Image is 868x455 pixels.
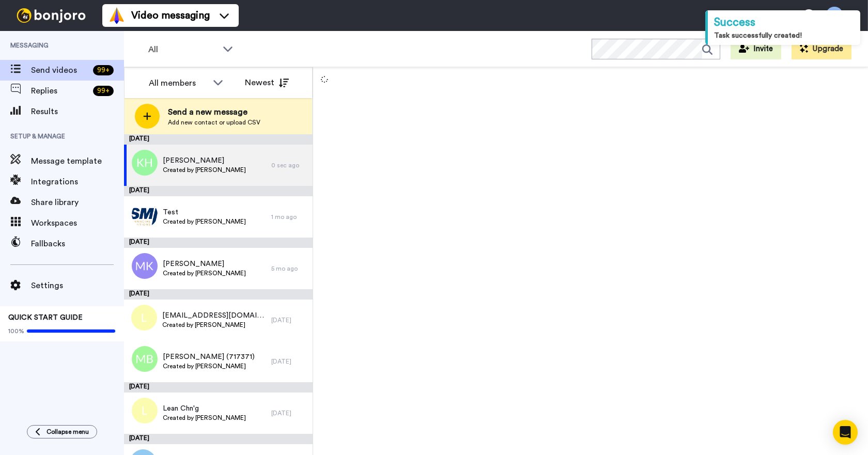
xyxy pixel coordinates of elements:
span: Workspaces [31,217,124,229]
span: [PERSON_NAME] (717371) [163,352,255,362]
span: Send a new message [168,106,260,118]
div: Open Intercom Messenger [833,420,858,445]
div: 0 sec ago [271,161,307,169]
span: [PERSON_NAME] [163,259,246,269]
div: [DATE] [124,382,313,393]
div: [DATE] [124,289,313,300]
span: Fallbacks [31,238,124,250]
div: 5 mo ago [271,264,307,273]
div: 99 + [93,86,114,96]
span: Results [31,105,124,118]
span: All [148,43,218,56]
button: Invite [731,39,781,59]
img: mb.png [132,346,158,372]
div: 99 + [93,65,114,75]
span: Created by [PERSON_NAME] [162,321,266,329]
button: Collapse menu [27,425,97,438]
div: [DATE] [271,357,307,366]
img: 876e5661-56d2-4529-857c-d65c73dd001b.png [132,201,158,227]
span: Created by [PERSON_NAME] [163,269,246,277]
span: Test [163,207,246,217]
span: Integrations [31,176,124,188]
span: Created by [PERSON_NAME] [163,166,246,174]
img: l.png [131,305,157,331]
span: [EMAIL_ADDRESS][DOMAIN_NAME] [162,310,266,321]
div: [DATE] [271,409,307,417]
div: [DATE] [124,434,313,444]
div: Success [714,14,854,30]
div: 1 mo ago [271,213,307,221]
span: Settings [31,279,124,292]
span: Created by [PERSON_NAME] [163,414,246,422]
span: Created by [PERSON_NAME] [163,362,255,370]
img: l.png [132,398,158,423]
div: [DATE] [124,134,313,145]
button: Newest [237,72,297,93]
span: Message template [31,155,124,167]
img: kh.png [132,150,158,176]
span: QUICK START GUIDE [8,314,83,321]
img: mk.png [132,253,158,279]
span: [PERSON_NAME] [163,155,246,166]
span: Share library [31,196,124,209]
div: [DATE] [124,186,313,196]
div: [DATE] [271,316,307,324]
div: Task successfully created! [714,30,854,41]
span: Lean Chn'g [163,403,246,414]
span: Replies [31,85,89,97]
span: Video messaging [131,8,210,23]
div: All members [149,77,208,89]
img: bj-logo-header-white.svg [12,8,90,23]
span: 100% [8,327,24,335]
div: [DATE] [124,238,313,248]
span: Collapse menu [47,428,89,436]
span: Send videos [31,64,89,76]
span: Created by [PERSON_NAME] [163,217,246,226]
img: vm-color.svg [109,7,125,24]
button: Upgrade [792,39,851,59]
span: Add new contact or upload CSV [168,118,260,127]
